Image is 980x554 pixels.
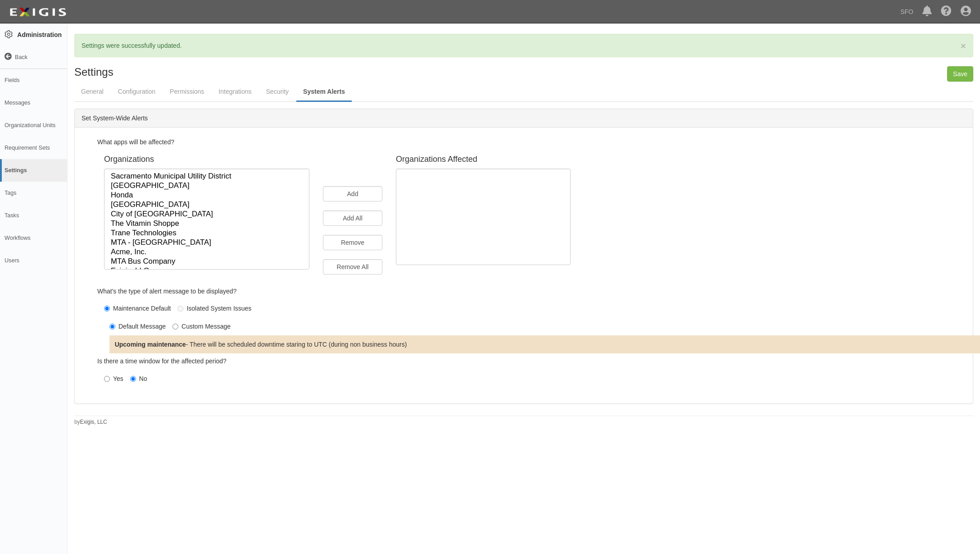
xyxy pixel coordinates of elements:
input: Yes [104,376,110,382]
b: Upcoming maintenance [115,341,186,348]
div: Yes [113,374,123,383]
h4: Organizations [104,155,309,164]
div: Custom Message [181,322,231,331]
option: The Vitamin Shoppe [110,219,304,229]
span: × [961,41,966,51]
input: Save [947,66,973,82]
a: Integrations [212,82,258,101]
option: Acme, Inc. [110,247,304,257]
input: Default Message [109,324,115,330]
a: Security [259,82,296,101]
img: logo-5460c22ac91f19d4615b14bd174203de0afe785f0fc80cf4dbbc73dc1793850b.png [7,4,69,20]
input: Isolated System Issues [177,306,183,311]
input: Add [323,186,382,201]
a: General [74,82,110,101]
h5: What's the type of alert message to be displayed? [97,288,973,295]
h4: Organizations Affected [396,155,601,164]
div: Set System-Wide Alerts [75,109,973,128]
option: Trane Technologies [110,229,304,238]
option: Sacramento Municipal Utility District [110,172,304,181]
div: No [139,374,147,383]
div: Default Message [118,322,166,331]
div: Maintenance Default [113,304,171,313]
a: Permissions [163,82,211,101]
input: Maintenance Default [104,306,110,311]
a: System Alerts [296,82,352,102]
i: Help Center - Complianz [941,6,952,17]
a: SFO [896,3,918,21]
input: Custom Message [172,324,178,330]
h1: Settings [74,66,973,78]
option: [GEOGRAPHIC_DATA] [110,200,304,210]
option: City of [GEOGRAPHIC_DATA] [110,210,304,219]
a: Configuration [111,82,162,101]
option: MTA - [GEOGRAPHIC_DATA] [110,238,304,247]
input: Remove All [323,259,382,275]
option: MTA Bus Company [110,257,304,266]
input: Add All [323,211,382,226]
h5: What apps will be affected? [97,139,973,146]
option: [GEOGRAPHIC_DATA] [110,181,304,191]
a: Exigis, LLC [80,419,107,425]
option: Honda [110,191,304,200]
button: Close [961,41,966,50]
small: by [74,418,107,426]
div: Isolated System Issues [186,304,251,313]
option: Exigis, LLC [110,266,304,276]
strong: Administration [17,31,62,38]
h5: Is there a time window for the affected period? [97,358,973,365]
p: Settings were successfully updated. [82,41,966,50]
input: No [130,376,136,382]
input: Remove [323,235,382,250]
